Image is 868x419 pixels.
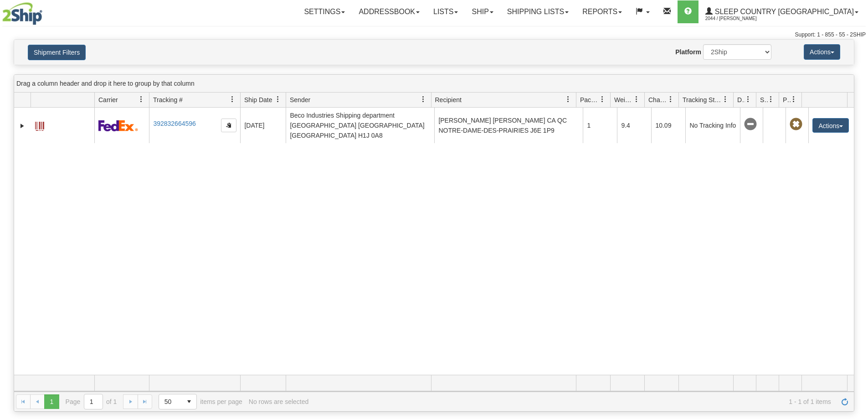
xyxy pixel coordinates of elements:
[718,92,733,107] a: Tracking Status filter column settings
[240,108,286,143] td: [DATE]
[786,92,801,107] a: Pickup Status filter column settings
[244,95,272,104] span: Ship Date
[675,47,701,57] label: Platform
[663,92,678,107] a: Charge filter column settings
[2,2,42,25] img: logo2044.jpg
[812,118,849,133] button: Actions
[159,394,242,409] span: items per page
[249,398,309,405] div: No rows are selected
[837,394,852,409] a: Refresh
[182,394,196,409] span: select
[28,45,86,60] button: Shipment Filters
[66,394,117,409] span: Page of 1
[352,0,426,23] a: Addressbook
[629,92,644,107] a: Weight filter column settings
[416,92,431,107] a: Sender filter column settings
[713,8,854,16] span: Sleep Country [GEOGRAPHIC_DATA]
[98,95,118,104] span: Carrier
[804,44,840,60] button: Actions
[699,0,865,23] a: Sleep Country [GEOGRAPHIC_DATA] 2044 / [PERSON_NAME]
[617,108,651,143] td: 9.4
[290,95,310,104] span: Sender
[651,108,685,143] td: 10.09
[740,92,756,107] a: Delivery Status filter column settings
[44,394,59,409] span: Page 1
[286,108,434,143] td: Beco Industries Shipping department [GEOGRAPHIC_DATA] [GEOGRAPHIC_DATA] [GEOGRAPHIC_DATA] H1J 0A8
[18,121,27,130] a: Expand
[297,0,352,23] a: Settings
[500,0,575,23] a: Shipping lists
[580,95,599,104] span: Packages
[14,75,854,93] div: grid grouping header
[225,92,240,107] a: Tracking # filter column settings
[783,95,791,104] span: Pickup Status
[705,14,774,23] span: 2044 / [PERSON_NAME]
[760,95,768,104] span: Shipment Issues
[685,108,740,143] td: No Tracking Info
[35,118,44,132] a: Label
[847,163,867,256] iframe: chat widget
[164,397,176,406] span: 50
[560,92,576,107] a: Recipient filter column settings
[159,394,197,409] span: Page sizes drop down
[614,95,633,104] span: Weight
[465,0,500,23] a: Ship
[153,120,195,127] a: 392832664596
[737,95,745,104] span: Delivery Status
[84,394,103,409] input: Page 1
[595,92,610,107] a: Packages filter column settings
[583,108,617,143] td: 1
[221,119,236,132] button: Copy to clipboard
[153,95,183,104] span: Tracking #
[683,95,722,104] span: Tracking Status
[270,92,286,107] a: Ship Date filter column settings
[744,118,757,131] span: No Tracking Info
[426,0,465,23] a: Lists
[315,398,831,405] span: 1 - 1 of 1 items
[648,95,668,104] span: Charge
[434,108,583,143] td: [PERSON_NAME] [PERSON_NAME] CA QC NOTRE-DAME-DES-PRAIRIES J6E 1P9
[98,120,138,131] img: 2 - FedEx Express®
[134,92,149,107] a: Carrier filter column settings
[435,95,462,104] span: Recipient
[575,0,629,23] a: Reports
[763,92,779,107] a: Shipment Issues filter column settings
[2,31,866,39] div: Support: 1 - 855 - 55 - 2SHIP
[790,118,802,131] span: Pickup Not Assigned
